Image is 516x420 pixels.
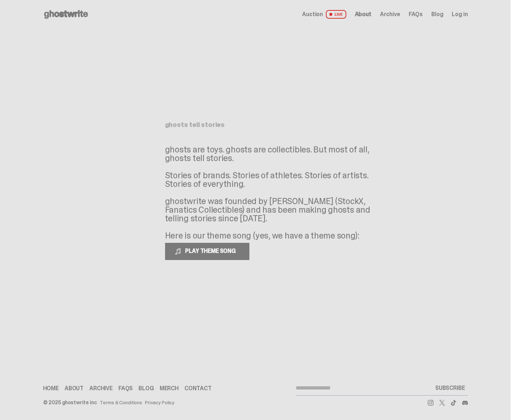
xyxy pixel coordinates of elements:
a: About [355,11,371,17]
a: Blog [139,386,154,391]
a: Privacy Policy [145,400,174,405]
a: FAQs [409,11,423,17]
button: PLAY THEME SONG [165,243,249,260]
span: LIVE [326,10,346,19]
button: SUBSCRIBE [432,381,468,395]
a: Archive [380,11,400,17]
a: FAQs [118,386,133,391]
a: Terms & Conditions [100,400,142,405]
a: Contact [184,386,212,391]
a: Auction LIVE [302,10,346,19]
a: Archive [89,386,113,391]
a: Home [43,386,59,391]
a: Blog [431,11,443,17]
div: © 2025 ghostwrite inc [43,400,97,405]
p: ghosts are toys. ghosts are collectibles. But most of all, ghosts tell stories. Stories of brands... [165,145,380,240]
span: Auction [302,11,323,17]
a: Log in [452,11,468,17]
h1: ghosts tell stories [165,122,346,128]
a: About [65,386,84,391]
span: PLAY THEME SONG [182,247,240,255]
a: Merch [160,386,179,391]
